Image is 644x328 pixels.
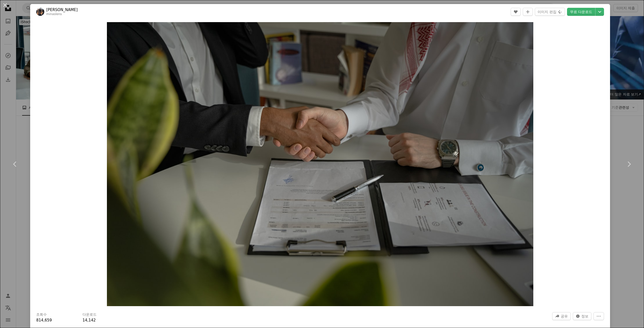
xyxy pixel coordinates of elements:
[36,318,52,322] span: 814,659
[552,312,571,320] button: 이 이미지 공유
[535,8,565,16] button: 이미지 편집
[83,318,96,322] span: 14,142
[46,12,62,16] a: minaslens
[593,312,604,320] button: 더 많은 작업
[107,22,533,306] img: 종이 한 장 위에 악수하는 두 사람
[614,140,644,188] a: 다음
[511,8,521,16] button: 좋아요
[573,312,591,320] button: 이 이미지 관련 통계
[46,7,78,12] a: [PERSON_NAME]
[36,312,47,317] h3: 조회수
[107,22,533,306] button: 이 이미지 확대
[83,312,97,317] h3: 다운로드
[561,312,568,320] span: 공유
[595,8,604,16] button: 다운로드 크기 선택
[523,8,533,16] button: 컬렉션에 추가
[567,8,595,16] a: 무료 다운로드
[581,312,588,320] span: 정보
[36,8,44,16] img: Amina Atar의 프로필로 이동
